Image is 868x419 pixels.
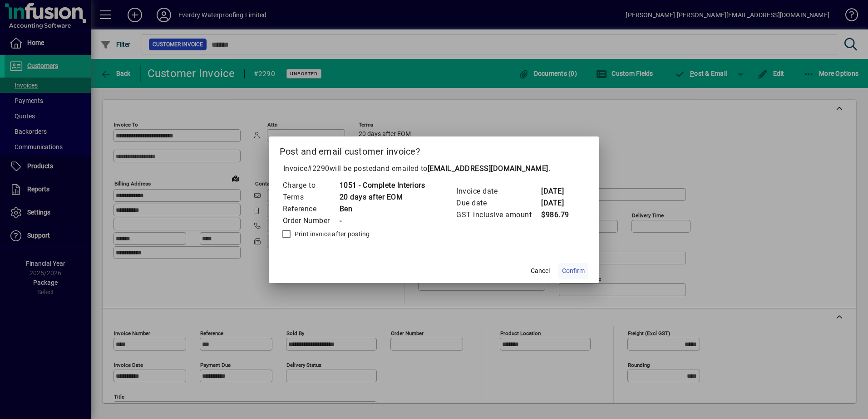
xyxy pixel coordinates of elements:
td: Ben [339,203,425,215]
td: [DATE] [541,185,577,197]
td: Reference [282,203,339,215]
b: [EMAIL_ADDRESS][DOMAIN_NAME] [428,164,548,173]
p: Invoice will be posted . [280,163,589,174]
td: Order Number [282,215,339,227]
td: GST inclusive amount [456,209,541,221]
span: and emailed to [377,164,548,173]
span: Confirm [562,266,585,276]
h2: Post and email customer invoice? [269,136,600,163]
button: Confirm [558,263,588,279]
td: Due date [456,197,541,209]
td: 20 days after EOM [339,191,425,203]
td: [DATE] [541,197,577,209]
td: Charge to [282,180,339,191]
td: 1051 - Complete Interiors [339,180,425,191]
td: Terms [282,191,339,203]
button: Cancel [526,263,555,279]
span: Cancel [531,266,550,276]
span: #2290 [307,164,330,173]
td: - [339,215,425,227]
label: Print invoice after posting [293,229,370,239]
td: Invoice date [456,185,541,197]
td: $986.79 [541,209,577,221]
